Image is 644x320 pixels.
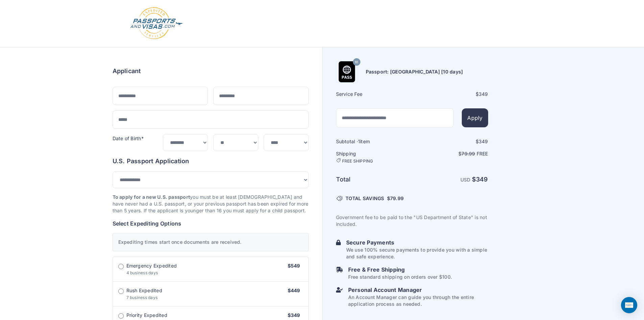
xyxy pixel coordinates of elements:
span: 7 business days [126,295,158,300]
p: $ [413,150,488,157]
span: $549 [288,263,300,269]
span: 79.99 [390,195,404,201]
span: USD [460,177,471,183]
span: $349 [288,312,300,318]
span: 4 business days [126,270,158,275]
h6: Shipping [336,150,411,164]
h6: Applicant [113,66,141,76]
h6: U.S. Passport Application [113,156,309,166]
span: $449 [288,287,300,293]
span: 10 [355,58,358,67]
span: Rush Expedited [126,287,162,294]
img: Product Name [336,61,357,82]
div: Expediting times start once documents are received. [113,233,309,251]
strong: To apply for a new U.S. passport [113,194,190,200]
span: $ [387,195,404,202]
h6: Select Expediting Options [113,219,309,228]
label: Date of Birth* [113,135,144,141]
button: Apply [462,108,488,127]
span: TOTAL SAVINGS [345,195,384,202]
p: We use 100% secure payments to provide you with a simple and safe experience. [346,247,488,260]
p: An Account Manager can guide you through the entire application process as needed. [348,294,488,307]
img: Logo [129,7,183,40]
h6: Secure Payments [346,238,488,247]
p: you must be at least [DEMOGRAPHIC_DATA] and have never had a U.S. passport, or your previous pass... [113,194,309,214]
span: Emergency Expedited [126,262,177,269]
p: Government fee to be paid to the "US Department of State" is not included. [336,214,488,228]
span: Free [477,151,488,156]
span: 349 [479,138,488,144]
div: Open Intercom Messenger [621,297,637,313]
p: Free standard shipping on orders over $100. [348,274,452,280]
span: Priority Expedited [126,312,167,319]
h6: Subtotal · item [336,138,411,145]
h6: Service Fee [336,91,411,98]
h6: Free & Free Shipping [348,265,452,274]
span: 1 [358,138,360,144]
h6: Total [336,175,411,184]
span: 349 [476,176,488,183]
div: $ [413,91,488,98]
h6: Personal Account Manager [348,286,488,294]
h6: Passport: [GEOGRAPHIC_DATA] [10 days] [366,68,463,75]
span: 79.99 [461,151,475,156]
span: 349 [479,91,488,97]
span: FREE SHIPPING [342,158,373,164]
strong: $ [472,176,488,183]
div: $ [413,138,488,145]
